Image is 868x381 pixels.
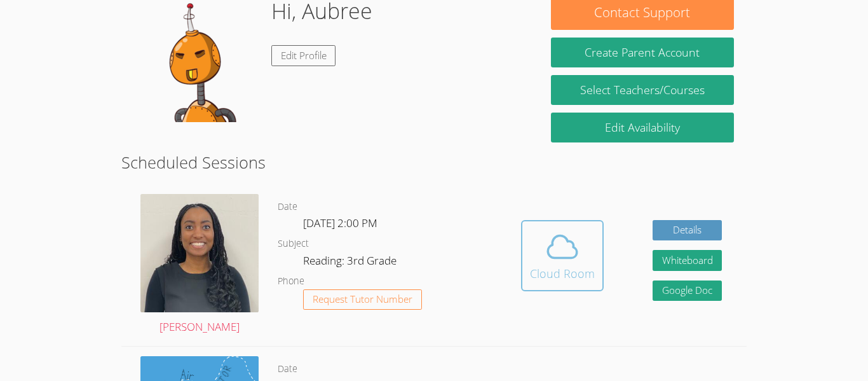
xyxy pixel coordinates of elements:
[278,274,304,289] dt: Phone
[121,150,747,174] h2: Scheduled Sessions
[551,75,734,105] a: Select Teachers/Courses
[551,38,734,67] button: Create Parent Account
[653,281,722,301] a: Google Doc
[653,220,722,241] a: Details
[521,220,604,291] button: Cloud Room
[278,199,297,215] dt: Date
[303,289,422,310] button: Request Tutor Number
[140,194,259,336] a: [PERSON_NAME]
[313,294,412,304] span: Request Tutor Number
[140,194,259,312] img: avatar.png
[303,216,377,230] span: [DATE] 2:00 PM
[653,250,722,271] button: Whiteboard
[278,361,297,377] dt: Date
[271,45,336,66] a: Edit Profile
[303,252,399,274] dd: Reading: 3rd Grade
[530,265,595,282] div: Cloud Room
[551,113,734,142] a: Edit Availability
[278,236,309,252] dt: Subject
